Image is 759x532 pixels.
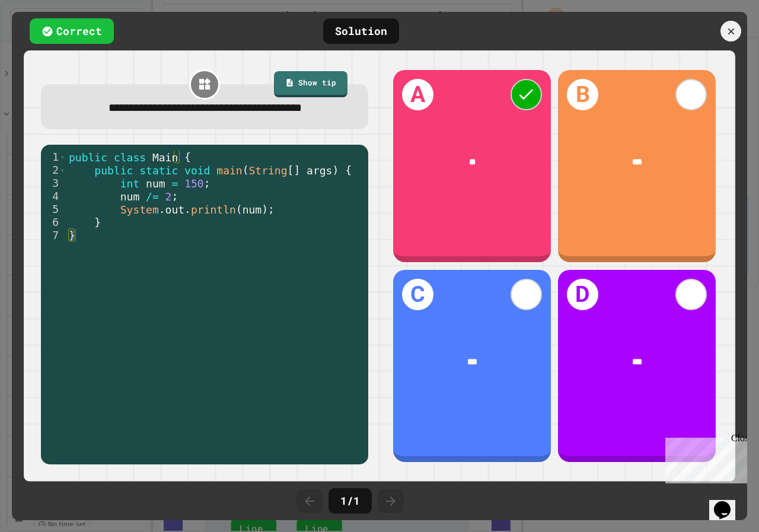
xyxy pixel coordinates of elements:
[41,164,66,177] div: 2
[329,488,372,514] div: 1 / 1
[41,177,66,190] div: 3
[59,151,66,164] span: Toggle code folding, rows 1 through 7
[41,216,66,229] div: 6
[5,5,82,75] div: Chat with us now!Close
[41,151,66,164] div: 1
[709,485,747,520] iframe: chat widget
[41,203,66,216] div: 5
[41,190,66,203] div: 4
[402,79,433,110] h1: A
[59,164,66,177] span: Toggle code folding, rows 2 through 6
[41,229,66,242] div: 7
[567,79,598,110] h1: B
[661,433,747,483] iframe: chat widget
[567,279,598,310] h1: D
[323,18,399,44] div: Solution
[30,18,114,44] div: Correct
[274,71,347,97] a: Show tip
[402,279,433,310] h1: C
